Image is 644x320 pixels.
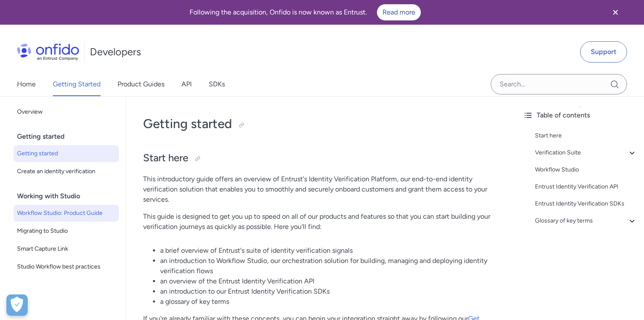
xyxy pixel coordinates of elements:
button: Close banner [600,2,631,23]
a: Entrust Identity Verification SDKs [535,199,637,209]
div: Table of contents [523,110,637,120]
img: Onfido Logo [17,43,79,60]
a: Verification Suite [535,148,637,158]
li: a brief overview of Entrust's suite of identity verification signals [160,246,499,256]
a: SDKs [209,72,225,96]
a: Studio Workflow best practices [14,258,119,275]
li: an overview of the Entrust Identity Verification API [160,276,499,286]
a: Glossary of key terms [535,216,637,226]
a: Home [17,72,36,96]
div: Getting started [17,128,122,145]
a: Entrust Identity Verification API [535,182,637,192]
button: Open Preferences [6,294,28,316]
span: Smart Capture Link [17,244,115,254]
a: Workflow Studio [535,165,637,175]
a: Read more [377,4,421,20]
a: Start here [535,131,637,141]
input: Onfido search input field [491,74,627,94]
a: API [181,72,192,96]
span: Studio Workflow best practices [17,262,115,272]
p: This introductory guide offers an overview of Entrust's Identity Verification Platform, our end-t... [143,174,499,205]
a: Overview [14,103,119,120]
span: Create an identity verification [17,166,115,177]
div: Cookie Preferences [6,294,28,316]
p: This guide is designed to get you up to speed on all of our products and features so that you can... [143,211,499,232]
a: Create an identity verification [14,163,119,180]
a: Smart Capture Link [14,240,119,257]
a: Getting Started [53,72,101,96]
a: Getting started [14,145,119,162]
div: Working with Studio [17,188,122,205]
span: Overview [17,107,115,117]
span: Getting started [17,149,115,159]
a: Product Guides [118,72,164,96]
li: a glossary of key terms [160,297,499,307]
svg: Close banner [610,7,621,17]
li: an introduction to Workflow Studio, our orchestration solution for building, managing and deployi... [160,256,499,276]
li: an introduction to our Entrust Identity Verification SDKs [160,286,499,297]
span: Migrating to Studio [17,226,115,236]
a: Support [580,41,627,63]
div: Following the acquisition, Onfido is now known as Entrust. [10,4,600,20]
h1: Developers [90,45,141,59]
span: Workflow Studio: Product Guide [17,208,115,218]
h1: Getting started [143,115,499,132]
a: Workflow Studio: Product Guide [14,205,119,222]
h2: Start here [143,151,499,166]
a: Migrating to Studio [14,223,119,240]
